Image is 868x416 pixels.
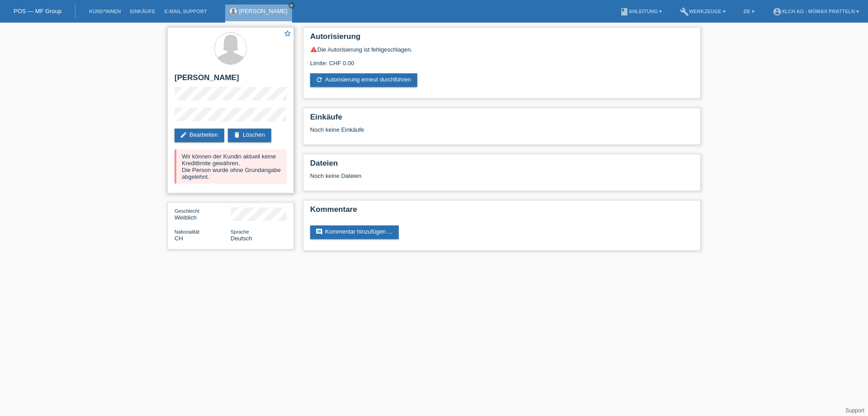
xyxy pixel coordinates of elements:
a: Einkäufe [125,9,160,14]
h2: Dateien [310,159,693,172]
a: refreshAutorisierung erneut durchführen [310,73,417,87]
i: refresh [316,76,323,83]
h2: Autorisierung [310,32,693,46]
a: buildWerkzeuge ▾ [675,9,730,14]
a: DE ▾ [739,9,759,14]
div: Noch keine Einkäufe [310,126,693,140]
i: build [680,7,689,16]
h2: [PERSON_NAME] [175,73,287,87]
a: E-Mail Support [160,9,212,14]
div: Weiblich [175,207,231,221]
i: warning [310,46,317,53]
h2: Kommentare [310,205,693,219]
a: Kund*innen [85,9,125,14]
div: Noch keine Dateien [310,172,586,179]
span: Deutsch [231,235,252,242]
a: deleteLöschen [228,129,271,142]
a: star_border [283,29,292,39]
span: Nationalität [175,229,199,234]
a: bookAnleitung ▾ [615,9,666,14]
a: [PERSON_NAME] [239,8,288,14]
i: comment [316,228,323,235]
i: book [620,7,629,16]
i: edit [180,131,187,139]
i: account_circle [773,7,782,16]
a: close [288,2,295,9]
span: Schweiz [175,235,183,242]
i: delete [233,131,241,139]
span: Geschlecht [175,208,199,214]
i: star_border [283,29,292,38]
div: Limite: CHF 0.00 [310,53,693,67]
a: commentKommentar hinzufügen ... [310,225,399,239]
a: Support [845,407,864,414]
a: account_circleXLCH AG - Mömax Pratteln ▾ [768,9,863,14]
span: Sprache [231,229,249,234]
h2: Einkäufe [310,113,693,126]
a: POS — MF Group [14,8,61,14]
div: Wir können der Kundin aktuell keine Kreditlimite gewähren. Die Person wurde ohne Grundangabe abge... [175,149,287,184]
div: Die Autorisierung ist fehlgeschlagen. [310,46,693,53]
i: close [289,3,294,8]
a: editBearbeiten [175,129,224,142]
